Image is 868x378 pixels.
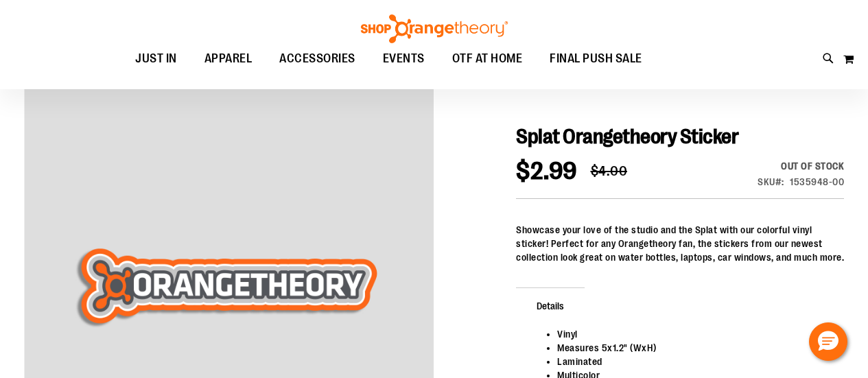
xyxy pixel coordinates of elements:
[266,43,369,74] a: ACCESSORIES
[135,43,177,74] span: JUST IN
[369,43,438,75] a: EVENTS
[383,43,425,74] span: EVENTS
[121,43,191,75] a: JUST IN
[204,43,253,74] span: APPAREL
[516,223,844,264] div: Showcase your love of the studio and the Splat with our colorful vinyl sticker! Perfect for any O...
[550,43,642,74] span: FINAL PUSH SALE
[557,327,830,341] li: Vinyl
[591,163,628,179] span: $4.00
[516,157,577,185] span: $2.99
[279,43,355,74] span: ACCESSORIES
[758,176,784,187] strong: SKU
[516,125,738,148] span: Splat Orangetheory Sticker
[557,355,830,368] li: Laminated
[781,161,844,172] span: Out of stock
[191,43,266,75] a: APPAREL
[758,159,844,173] div: Availability
[790,175,844,189] div: 1535948-00
[438,43,537,75] a: OTF AT HOME
[809,322,847,361] button: Hello, have a question? Let’s chat.
[557,341,830,355] li: Measures 5x1.2" (WxH)
[452,43,523,74] span: OTF AT HOME
[536,43,656,75] a: FINAL PUSH SALE
[359,14,510,43] img: Shop Orangetheory
[516,287,585,323] span: Details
